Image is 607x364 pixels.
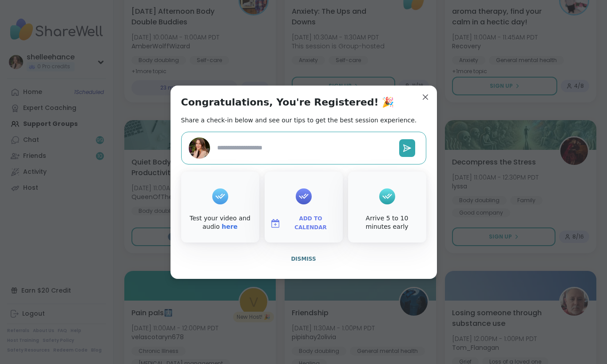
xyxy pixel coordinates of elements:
span: Dismiss [291,256,316,262]
img: ShareWell Logomark [270,218,281,229]
div: Arrive 5 to 10 minutes early [350,214,425,231]
span: Add to Calendar [284,215,337,232]
a: here [222,223,238,230]
img: shelleehance [189,137,210,159]
button: Add to Calendar [266,214,341,233]
h2: Share a check-in below and see our tips to get the best session experience. [181,116,417,125]
div: Test your video and audio [183,214,258,231]
button: Dismiss [181,250,426,268]
h1: Congratulations, You're Registered! 🎉 [181,96,394,109]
